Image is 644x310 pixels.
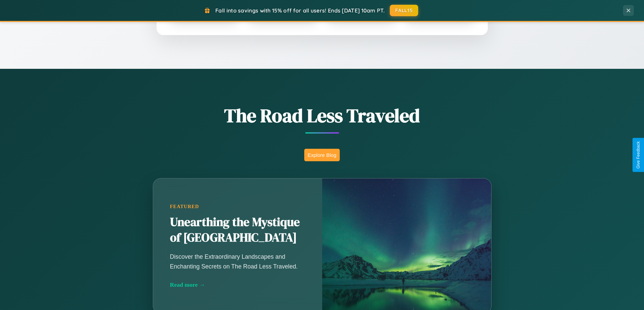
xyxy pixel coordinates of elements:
h2: Unearthing the Mystique of [GEOGRAPHIC_DATA] [170,215,305,246]
div: Read more → [170,281,305,288]
button: Explore Blog [304,149,340,161]
div: Featured [170,204,305,209]
button: FALL15 [390,5,418,16]
div: Give Feedback [636,141,641,169]
p: Discover the Extraordinary Landscapes and Enchanting Secrets on The Road Less Traveled. [170,252,305,271]
h1: The Road Less Traveled [119,103,525,129]
span: Fall into savings with 15% off for all users! Ends [DATE] 10am PT. [215,7,385,14]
